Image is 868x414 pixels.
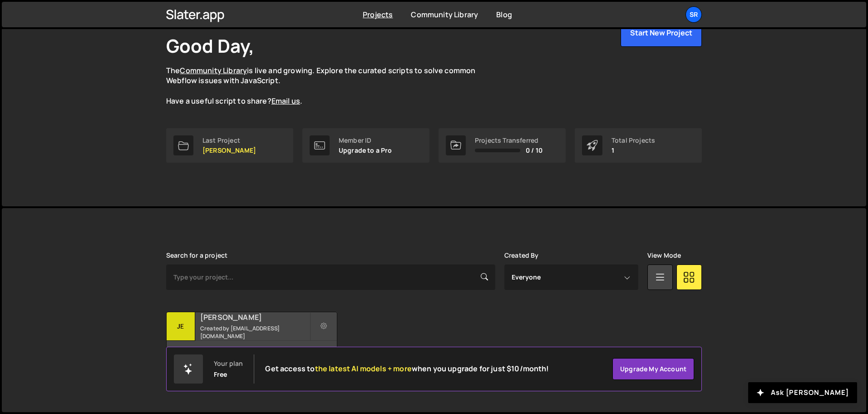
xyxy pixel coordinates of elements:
[166,312,337,369] a: Je [PERSON_NAME] Created by [EMAIL_ADDRESS][DOMAIN_NAME] 1 page, last updated by [DATE]
[200,324,310,340] small: Created by [EMAIL_ADDRESS][DOMAIN_NAME]
[180,65,247,75] a: Community Library
[686,6,702,23] a: SR
[363,10,393,20] a: Projects
[271,96,300,106] a: Email us
[315,364,412,374] span: the latest AI models + more
[202,147,256,154] p: [PERSON_NAME]
[166,252,227,259] label: Search for a project
[166,128,293,163] a: Last Project [PERSON_NAME]
[167,312,195,341] div: Je
[166,33,254,58] h1: Good Day,
[612,147,655,154] p: 1
[475,137,542,144] div: Projects Transferred
[496,10,512,20] a: Blog
[339,137,392,144] div: Member ID
[202,137,256,144] div: Last Project
[265,364,549,373] h2: Get access to when you upgrade for just $10/month!
[167,341,337,368] div: 1 page, last updated by [DATE]
[339,147,392,154] p: Upgrade to a Pro
[166,264,495,290] input: Type your project...
[612,137,655,144] div: Total Projects
[214,371,227,378] div: Free
[504,252,539,259] label: Created By
[214,360,243,367] div: Your plan
[748,382,857,403] button: Ask [PERSON_NAME]
[647,252,681,259] label: View Mode
[526,147,542,154] span: 0 / 10
[612,358,694,380] a: Upgrade my account
[166,65,493,106] p: The is live and growing. Explore the curated scripts to solve common Webflow issues with JavaScri...
[621,19,702,47] button: Start New Project
[200,312,310,322] h2: [PERSON_NAME]
[411,10,478,20] a: Community Library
